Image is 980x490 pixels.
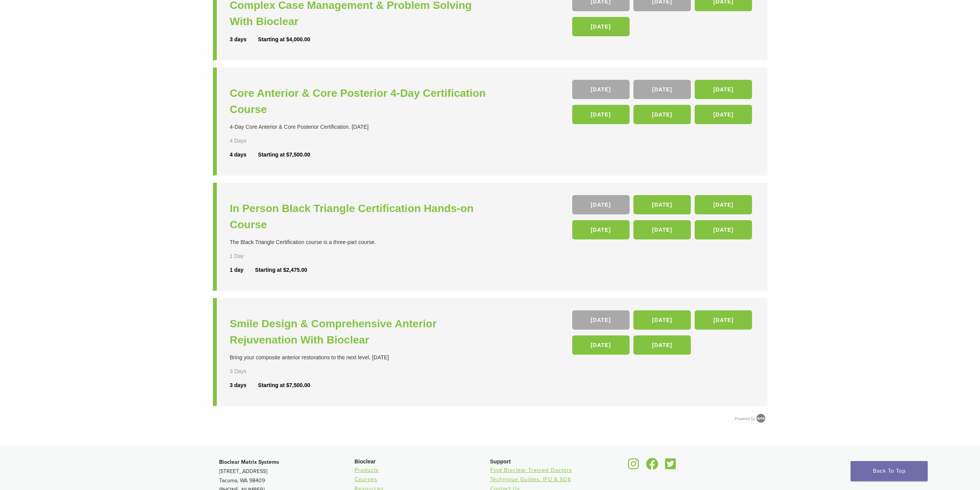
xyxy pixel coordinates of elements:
div: 4 Days [230,137,269,145]
div: 3 Days [230,367,269,375]
a: Smile Design & Comprehensive Anterior Rejuvenation With Bioclear [230,316,492,348]
a: [DATE] [695,80,752,99]
a: Back To Top [851,461,928,481]
a: [DATE] [633,310,691,330]
a: Products [355,467,379,473]
a: Powered by [735,417,767,421]
a: [DATE] [695,220,752,239]
a: [DATE] [695,310,752,330]
a: [DATE] [633,220,691,239]
div: Starting at $2,475.00 [255,266,307,274]
div: Bring your composite anterior restorations to the next level. [DATE] [230,354,492,362]
div: Starting at $7,500.00 [258,151,310,159]
img: Arlo training & Event Software [755,413,767,424]
a: [DATE] [572,195,630,214]
div: , , , , , [572,195,754,243]
a: [DATE] [572,310,630,330]
div: 4-Day Core Anterior & Core Posterior Certification. [DATE] [230,123,492,131]
div: Starting at $4,000.00 [258,35,310,44]
a: Bioclear [663,463,679,470]
a: [DATE] [633,105,691,124]
a: Technique Guides, IFU & SDS [490,476,571,483]
div: , , , , , [572,80,754,128]
a: [DATE] [633,195,691,214]
strong: Bioclear Matrix Systems [219,459,279,465]
a: [DATE] [572,80,630,99]
a: [DATE] [633,80,691,99]
div: 4 days [230,151,258,159]
a: Bioclear [643,463,661,470]
div: 1 day [230,266,255,274]
a: [DATE] [695,195,752,214]
div: Starting at $7,500.00 [258,381,310,389]
div: , , , , [572,310,754,359]
a: [DATE] [572,335,630,355]
a: Find Bioclear Trained Doctors [490,467,572,473]
a: Bioclear [626,463,642,470]
a: [DATE] [695,105,752,124]
a: [DATE] [633,335,691,355]
a: In Person Black Triangle Certification Hands-on Course [230,200,492,233]
a: [DATE] [572,220,630,239]
span: Support [490,458,511,465]
div: 1 Day [230,252,269,260]
div: The Black Triangle Certification course is a three-part course. [230,238,492,246]
a: Core Anterior & Core Posterior 4-Day Certification Course [230,85,492,118]
a: [DATE] [572,17,630,36]
a: [DATE] [572,105,630,124]
a: Courses [355,476,377,483]
div: 3 days [230,35,258,44]
span: Bioclear [355,458,376,465]
div: 3 days [230,381,258,389]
